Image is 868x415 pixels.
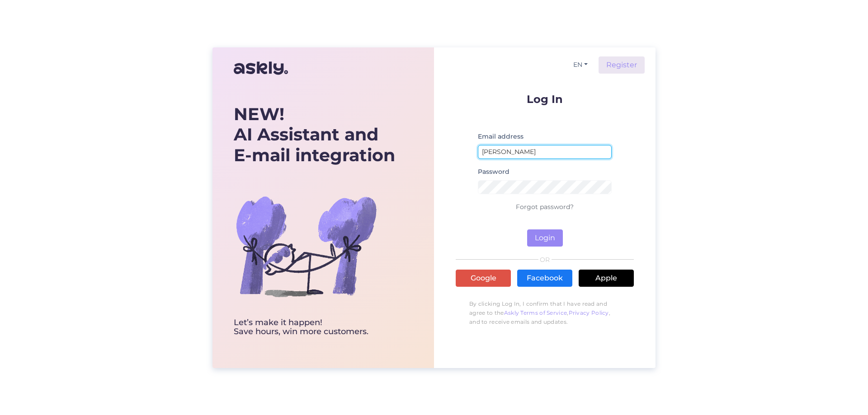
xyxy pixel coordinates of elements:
a: Privacy Policy [569,309,609,316]
a: Register [599,56,645,74]
p: Log In [456,93,634,105]
img: bg-askly [234,174,378,318]
a: Apple [579,270,634,287]
img: Askly [234,57,288,79]
label: Password [478,167,509,177]
div: AI Assistant and E-mail integration [234,104,395,166]
a: Askly Terms of Service [504,309,567,316]
input: Enter email [478,145,612,159]
p: By clicking Log In, I confirm that I have read and agree to the , , and to receive emails and upd... [456,295,634,331]
div: Let’s make it happen! Save hours, win more customers. [234,318,395,336]
a: Facebook [517,270,572,287]
b: NEW! [234,103,284,125]
button: Login [527,229,563,247]
label: Email address [478,132,524,141]
span: OR [538,256,552,263]
a: Forgot password? [516,203,574,211]
button: EN [570,58,591,71]
a: Google [456,270,511,287]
